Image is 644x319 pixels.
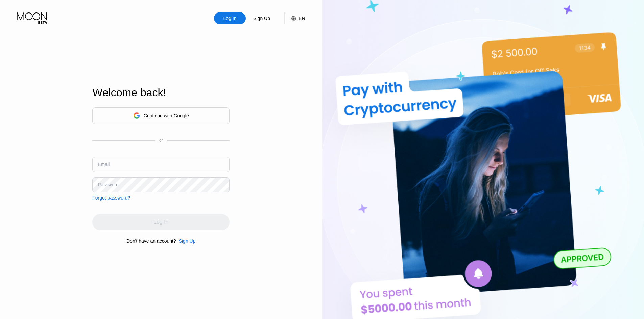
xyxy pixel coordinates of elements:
div: Sign Up [253,15,271,22]
div: EN [284,12,305,24]
div: EN [299,16,305,21]
div: Sign Up [179,238,196,244]
div: Forgot password? [92,195,130,201]
div: Continue with Google [144,113,189,118]
div: or [159,138,163,143]
div: Log In [223,15,237,22]
div: Log In [214,12,246,24]
div: Sign Up [176,238,196,244]
div: Email [98,162,110,167]
div: Sign Up [246,12,278,24]
div: Don't have an account? [126,238,176,244]
div: Welcome back! [92,86,230,99]
div: Continue with Google [92,107,230,124]
div: Password [98,182,118,187]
